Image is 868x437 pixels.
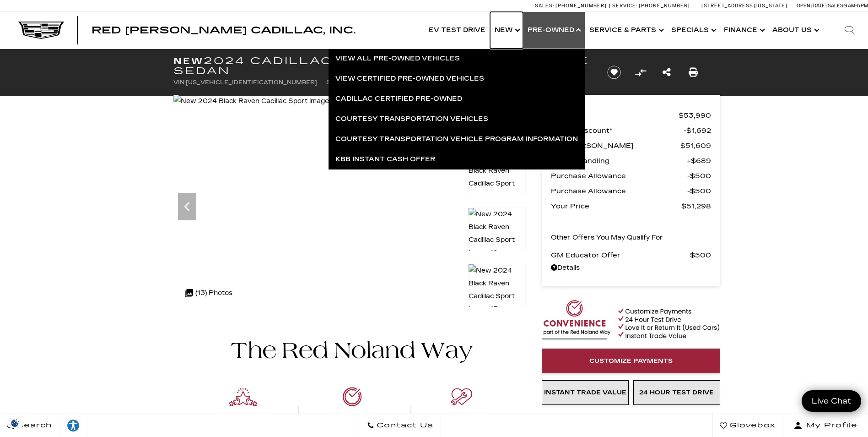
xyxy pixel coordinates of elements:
a: Service & Parts [585,12,667,49]
span: VIN: [173,79,186,86]
span: [PHONE_NUMBER] [639,3,690,9]
div: Privacy Settings [5,418,26,428]
span: $51,298 [681,200,711,213]
span: $500 [690,249,711,262]
span: Your Price [551,200,681,213]
a: Instant Trade Value [542,380,629,405]
a: Glovebox [712,414,783,437]
span: Search [14,419,52,432]
span: Purchase Allowance [551,169,687,182]
p: Other Offers You May Qualify For [551,231,663,244]
span: Customize Payments [589,357,673,365]
a: Sales: [PHONE_NUMBER] [535,3,609,8]
a: Dealer Discount* $1,692 [551,124,711,137]
span: 24 Hour Test Drive [639,389,714,396]
button: Open user profile menu [783,414,868,437]
span: [US_VEHICLE_IDENTIFICATION_NUMBER] [186,79,317,86]
div: Previous [178,193,196,220]
span: Live Chat [807,396,856,406]
a: Details [551,262,711,274]
a: Service: [PHONE_NUMBER] [609,3,692,8]
span: $500 [687,169,711,182]
button: Compare Vehicle [634,66,647,79]
a: Dealer Handling $689 [551,154,711,167]
a: MSRP $53,990 [551,109,711,122]
a: View All Pre-Owned Vehicles [329,49,585,69]
span: Dealer Discount* [551,124,684,137]
a: About Us [768,12,822,49]
span: $500 [687,185,711,197]
a: Explore your accessibility options [59,414,87,437]
span: Glovebox [727,419,776,432]
span: Red [PERSON_NAME] [551,139,680,152]
span: Sales: [535,3,554,9]
a: Your Price $51,298 [551,200,711,213]
a: Red [PERSON_NAME] $51,609 [551,139,711,152]
a: Pre-Owned [523,12,585,49]
span: My Profile [803,419,857,432]
a: Print this New 2024 Cadillac CT5 Sport All Wheel Drive Sedan [689,66,698,79]
img: New 2024 Black Raven Cadillac Sport image 13 [173,95,339,108]
span: $53,990 [679,109,711,122]
span: $1,692 [684,124,711,137]
a: Customize Payments [542,349,720,373]
img: New 2024 Black Raven Cadillac Sport image 12 [468,208,526,260]
a: KBB Instant Cash Offer [329,149,585,169]
span: Purchase Allowance [551,185,687,197]
a: Live Chat [802,390,861,412]
span: Instant Trade Value [544,389,626,396]
span: Contact Us [374,419,433,432]
div: Explore your accessibility options [59,419,87,432]
a: Specials [667,12,719,49]
strong: New [173,55,204,66]
img: Cadillac Dark Logo with Cadillac White Text [18,22,64,39]
span: Sales: [828,3,844,9]
a: Courtesy Transportation Vehicles [329,109,585,129]
span: Dealer Handling [551,154,687,167]
h1: 2024 Cadillac CT5 Sport All Wheel Drive Sedan [173,56,592,76]
button: Save vehicle [604,65,624,80]
span: 9 AM-6 PM [844,3,868,9]
a: Share this New 2024 Cadillac CT5 Sport All Wheel Drive Sedan [663,66,671,79]
span: Service: [612,3,637,9]
img: New 2024 Black Raven Cadillac Sport image 13 [468,264,526,316]
a: Red [PERSON_NAME] Cadillac, Inc. [92,26,356,35]
a: Purchase Allowance $500 [551,185,711,197]
span: Stock: [326,79,350,86]
a: Purchase Allowance $500 [551,169,711,182]
a: EV Test Drive [424,12,490,49]
span: Red [PERSON_NAME] Cadillac, Inc. [92,25,356,36]
a: Courtesy Transportation Vehicle Program Information [329,129,585,149]
span: MSRP [551,109,679,122]
img: New 2024 Black Raven Cadillac Sport image 11 [468,151,526,203]
a: New [490,12,523,49]
a: View Certified Pre-Owned Vehicles [329,69,585,89]
a: Finance [719,12,768,49]
span: $51,609 [680,139,711,152]
a: Cadillac Certified Pre-Owned [329,89,585,109]
span: $689 [687,154,711,167]
div: Search [831,12,868,49]
a: [STREET_ADDRESS][US_STATE] [701,3,787,9]
div: (13) Photos [180,282,237,304]
span: [PHONE_NUMBER] [555,3,607,9]
span: GM Educator Offer [551,249,690,262]
a: Contact Us [360,414,441,437]
a: 24 Hour Test Drive [633,380,720,405]
span: Open [DATE] [797,3,827,9]
a: GM Educator Offer $500 [551,249,711,262]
